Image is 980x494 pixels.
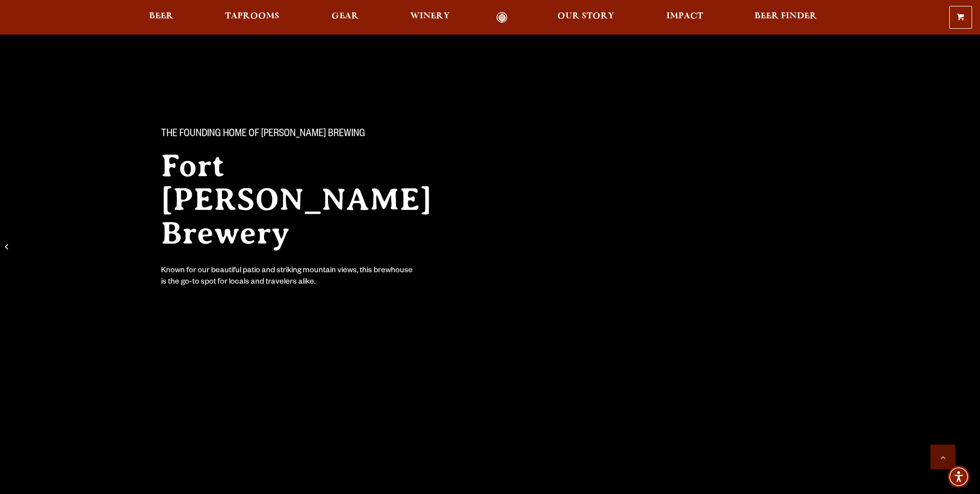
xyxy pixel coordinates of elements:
[557,12,614,20] span: Our Story
[161,266,415,289] div: Known for our beautiful patio and striking mountain views, this brewhouse is the go-to spot for l...
[551,12,621,23] a: Our Story
[225,12,279,20] span: Taprooms
[143,12,180,23] a: Beer
[748,12,823,23] a: Beer Finder
[666,12,703,20] span: Impact
[161,128,365,141] span: The Founding Home of [PERSON_NAME] Brewing
[404,12,456,23] a: Winery
[218,12,286,23] a: Taprooms
[660,12,709,23] a: Impact
[149,12,173,20] span: Beer
[410,12,450,20] span: Winery
[161,149,470,250] h2: Fort [PERSON_NAME] Brewery
[755,12,817,20] span: Beer Finder
[331,12,359,20] span: Gear
[948,466,970,488] div: Accessibility Menu
[483,12,520,23] a: Odell Home
[325,12,365,23] a: Gear
[930,445,955,469] a: Scroll to top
